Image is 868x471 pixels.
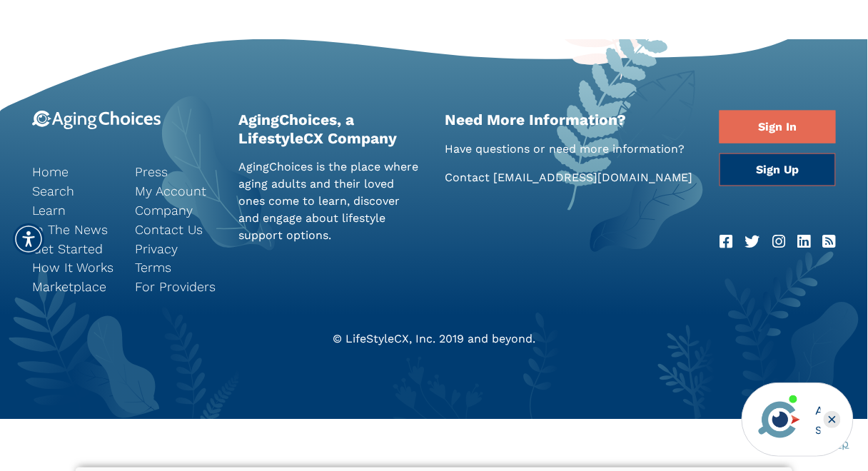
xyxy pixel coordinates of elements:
[21,331,847,348] div: © LifeStyleCX, Inc. 2019 and beyond.
[445,111,698,128] h2: Need More Information?
[720,153,836,186] a: Sign Up
[136,278,218,297] a: For Providers
[755,395,804,444] img: avatar
[445,141,698,158] p: Have questions or need more information?
[238,158,423,244] p: AgingChoices is the place where aging adults and their loved ones come to learn, discover and eng...
[32,278,114,297] a: Marketplace
[136,201,218,220] a: Company
[720,111,836,143] a: Sign In
[13,223,44,255] div: Accessibility Menu
[238,111,423,146] h2: AgingChoices, a LifestyleCX Company
[816,402,822,420] div: AgingChoices Navigator
[798,231,811,253] a: LinkedIn
[445,169,698,186] p: Contact
[493,171,693,184] a: [EMAIL_ADDRESS][DOMAIN_NAME]
[745,231,760,253] a: Twitter
[32,258,114,278] a: How It Works
[32,220,114,239] a: In The News
[816,422,822,437] div: See more options
[136,220,218,239] a: Contact Us
[136,181,218,201] a: My Account
[823,231,836,253] a: RSS Feed
[32,239,114,258] a: Get Started
[136,258,218,278] a: Terms
[772,231,785,253] a: Instagram
[32,162,114,181] a: Home
[32,181,114,201] a: Search
[824,411,841,428] div: Close
[136,239,218,258] a: Privacy
[136,162,218,181] a: Press
[32,111,161,130] img: 9-logo.svg
[720,231,732,253] a: Facebook
[32,201,114,220] a: Learn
